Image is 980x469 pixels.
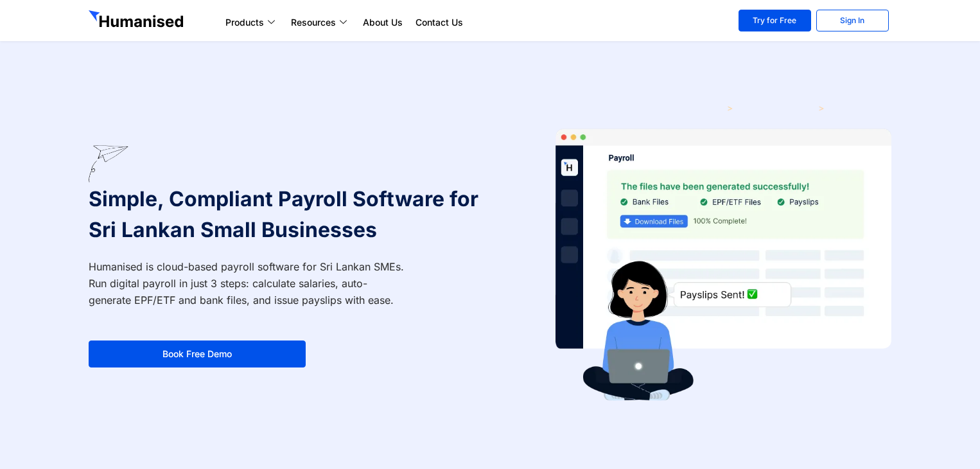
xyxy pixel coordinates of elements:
[409,15,469,30] a: Contact Us
[284,15,356,30] a: Resources
[89,341,306,367] a: Book Free Demo
[89,184,484,245] h1: Simple, Compliant Payroll Software for Sri Lankan Small Businesses
[89,10,186,31] img: GetHumanised Logo
[219,15,284,30] a: Products
[89,258,405,308] p: Humanised is cloud-based payroll software for Sri Lankan SMEs. Run digital payroll in just 3 step...
[739,10,811,31] a: Try for Free
[356,15,409,30] a: About Us
[816,10,889,31] a: Sign In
